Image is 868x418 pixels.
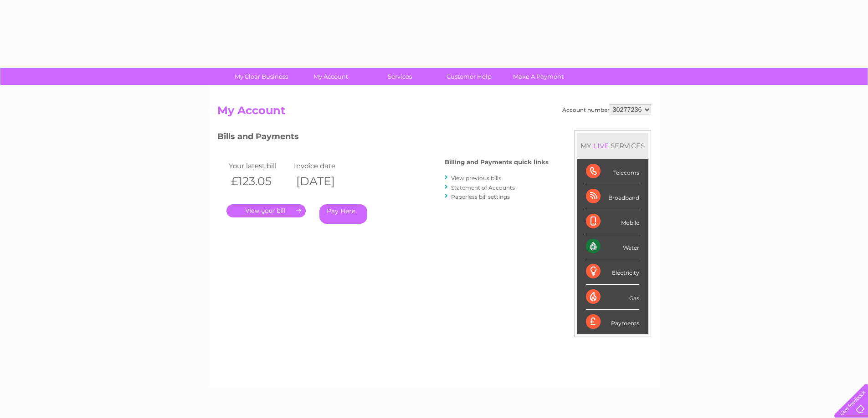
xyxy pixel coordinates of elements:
th: [DATE] [292,172,357,191]
a: Statement of Accounts [451,184,515,191]
a: Pay Here [319,204,367,224]
div: Electricity [586,259,639,284]
a: . [226,204,306,217]
td: Invoice date [292,160,357,172]
div: LIVE [591,141,611,150]
th: £123.05 [226,172,292,191]
div: Account number [562,104,651,115]
div: Broadband [586,184,639,209]
div: Mobile [586,209,639,234]
a: Services [362,68,437,85]
a: Customer Help [431,68,507,85]
div: MY SERVICES [577,133,648,159]
div: Telecoms [586,159,639,184]
a: Paperless bill settings [451,193,510,200]
a: My Clear Business [224,68,299,85]
h4: Billing and Payments quick links [445,159,549,166]
h2: My Account [217,104,651,121]
div: Water [586,234,639,259]
td: Your latest bill [226,160,292,172]
h3: Bills and Payments [217,130,549,146]
a: My Account [293,68,368,85]
a: Make A Payment [501,68,576,85]
div: Gas [586,285,639,310]
div: Payments [586,310,639,334]
a: View previous bills [451,175,501,181]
